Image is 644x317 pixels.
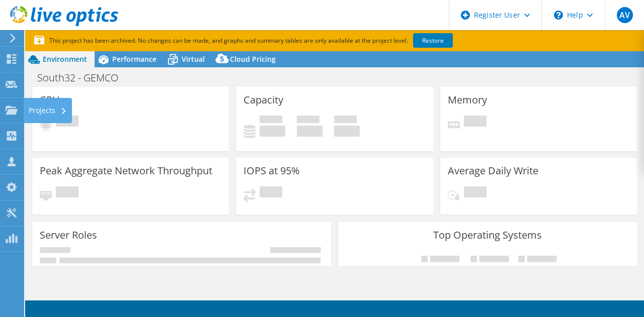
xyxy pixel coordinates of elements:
span: AV [617,7,633,23]
span: Pending [464,116,487,129]
h3: Peak Aggregate Network Throughput [40,165,212,176]
h3: Top Operating Systems [346,230,629,241]
span: Virtual [182,54,205,64]
h3: Memory [448,94,487,105]
span: Performance [112,54,156,64]
h3: IOPS at 95% [244,165,300,176]
span: Pending [56,186,78,200]
span: Total [334,116,357,126]
span: Used [260,116,282,126]
p: This project has been archived. No changes can be made, and graphs and summary tables are only av... [34,35,527,46]
h3: Average Daily Write [448,165,538,176]
span: Pending [464,186,487,200]
span: Environment [43,54,87,64]
span: Free [297,116,319,126]
h1: South32 - GEMCO [33,72,134,83]
span: Pending [260,186,282,200]
h4: 0 GiB [334,126,360,137]
h4: 0 GiB [297,126,323,137]
span: Cloud Pricing [230,54,276,64]
h3: CPU [40,94,60,105]
h3: Capacity [244,94,283,105]
div: Projects [24,98,72,123]
h4: 0 GiB [260,126,285,137]
h3: Server Roles [40,230,97,241]
svg: \n [554,11,563,20]
a: Restore [413,33,453,48]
